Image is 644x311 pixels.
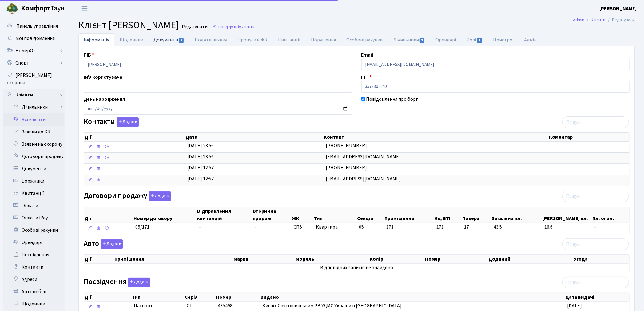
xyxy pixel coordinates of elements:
button: Переключити навігацію [77,3,92,14]
span: [EMAIL_ADDRESS][DOMAIN_NAME] [326,153,401,160]
a: Квитанції [273,33,306,46]
th: Контакт [324,133,549,141]
a: Документи [148,33,189,46]
a: Адреси [3,273,65,285]
button: Посвідчення [128,278,150,287]
nav: breadcrumb [564,14,644,26]
a: Автомобілі [3,285,65,298]
span: Клієнти [241,24,255,30]
span: - [255,224,256,230]
label: Авто [84,239,123,249]
span: 435498 [218,302,233,309]
span: - [551,175,553,182]
input: Пошук... [562,116,629,128]
th: Доданий [488,255,573,263]
a: Подати заявку [189,33,232,46]
a: Щоденник [3,298,65,310]
a: Інформація [78,33,114,46]
img: logo.png [6,2,18,15]
span: [DATE] 12:57 [187,164,214,171]
button: Договори продажу [149,191,171,201]
a: Боржники [3,175,65,187]
a: [PERSON_NAME] охорона [3,69,65,89]
th: Дії [84,255,114,263]
a: Контакти [3,261,65,273]
a: Особові рахунки [341,33,388,46]
a: Оплати [3,199,65,212]
a: Всі клієнти [3,113,65,126]
th: Номер [215,293,260,301]
span: [EMAIL_ADDRESS][DOMAIN_NAME] [326,175,401,182]
th: Дата видачі [565,293,629,301]
th: Дії [84,133,185,141]
a: Документи [3,163,65,175]
span: 05 [359,224,364,230]
a: Адмін [519,33,542,46]
th: Дата [185,133,324,141]
label: Посвідчення [84,278,150,287]
th: Модель [295,255,369,263]
th: Пл. опал. [592,207,629,223]
a: Особові рахунки [3,224,65,236]
a: [PERSON_NAME] [599,5,637,12]
th: Загальна пл. [491,207,542,223]
input: Пошук... [562,277,629,288]
td: Відповідних записів не знайдено [84,264,629,272]
span: Мої повідомлення [15,35,55,42]
a: Додати [126,277,150,287]
a: Орендарі [431,33,462,46]
span: 05/171 [135,224,149,230]
label: ПІБ [84,51,94,59]
a: Пристрої [488,33,519,46]
label: Ім'я користувача [84,73,122,81]
input: Пошук... [562,191,629,202]
a: Панель управління [3,20,65,32]
th: ЖК [291,207,314,223]
span: СТ [187,302,193,309]
th: Дії [84,293,131,301]
a: Клієнти [591,17,606,23]
th: Відправлення квитанцій [197,207,252,223]
span: Паспорт [134,302,182,309]
span: Клієнт [PERSON_NAME] [78,18,179,32]
th: Секція [356,207,384,223]
a: Лічильники [7,101,65,113]
span: 17 [464,224,489,231]
button: Контакти [117,117,139,127]
span: - [594,224,627,231]
span: - [199,224,201,230]
th: Марка [233,255,295,263]
a: Спорт [3,57,65,69]
a: Заявки до КК [3,126,65,138]
a: Щоденник [114,33,148,46]
th: Приміщення [114,255,233,263]
a: Мої повідомлення [3,32,65,45]
span: Квартира [316,224,354,231]
th: Номер договору [133,207,197,223]
a: Ролі [462,33,488,46]
span: - [551,164,553,171]
label: Повідомлення про борг [366,96,418,103]
a: Admin [573,17,584,23]
a: Орендарі [3,236,65,249]
span: СП5 [294,224,311,231]
button: Авто [101,239,123,249]
span: Києво-Святошинським РВ УДМС України в [GEOGRAPHIC_DATA] [262,302,402,309]
label: Договори продажу [84,191,171,201]
a: Посвідчення [3,249,65,261]
span: [DATE] 23:56 [187,142,214,149]
th: Приміщення [384,207,434,223]
a: Додати [147,190,171,201]
a: НомерОк [3,45,65,57]
th: Серія [184,293,215,301]
small: Редагувати . [181,24,209,30]
th: Тип [313,207,356,223]
span: [DATE] 23:56 [187,153,214,160]
th: Номер [424,255,488,263]
label: ІПН [361,73,372,81]
a: Пропуск в ЖК [232,33,273,46]
a: Додати [99,238,123,249]
a: Клієнти [3,89,65,101]
span: 43.5 [494,224,539,231]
